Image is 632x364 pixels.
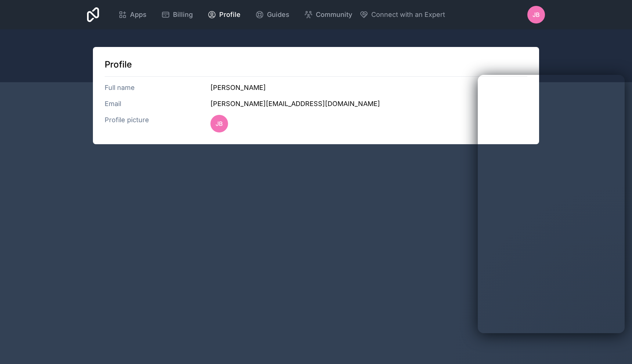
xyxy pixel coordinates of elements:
[155,7,199,23] a: Billing
[105,115,210,132] h3: Profile picture
[105,83,210,93] h3: Full name
[210,99,527,109] h3: [PERSON_NAME][EMAIL_ADDRESS][DOMAIN_NAME]
[360,10,445,20] button: Connect with an Expert
[112,7,152,23] a: Apps
[316,10,352,20] span: Community
[210,83,527,93] h3: [PERSON_NAME]
[216,119,223,128] span: JB
[130,10,147,20] span: Apps
[219,10,241,20] span: Profile
[478,75,625,333] iframe: Intercom live chat
[249,7,295,23] a: Guides
[105,99,210,109] h3: Email
[298,7,358,23] a: Community
[371,10,445,20] span: Connect with an Expert
[105,59,527,70] h1: Profile
[532,10,540,19] span: JB
[202,7,246,23] a: Profile
[267,10,289,20] span: Guides
[607,339,625,357] iframe: Intercom live chat
[173,10,193,20] span: Billing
